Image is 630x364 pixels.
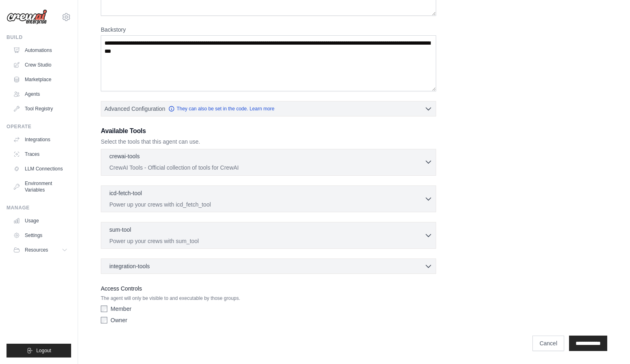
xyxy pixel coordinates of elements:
[7,205,71,211] div: Manage
[10,73,71,86] a: Marketplace
[104,105,165,113] span: Advanced Configuration
[10,214,71,227] a: Usage
[104,226,432,245] button: sum-tool Power up your crews with sum_tool
[101,295,436,302] p: The agent will only be visible to and executable by those groups.
[104,189,432,209] button: icd-fetch-tool Power up your crews with icd_fetch_tool
[101,26,436,34] label: Backstory
[25,247,48,253] span: Resources
[10,148,71,161] a: Traces
[532,336,564,351] a: Cancel
[10,177,71,196] a: Environment Variables
[168,106,274,112] a: They can also be set in the code. Learn more
[10,133,71,146] a: Integrations
[101,101,436,116] button: Advanced Configuration They can also be set in the code. Learn more
[10,162,71,175] a: LLM Connections
[10,102,71,115] a: Tool Registry
[109,189,142,197] p: icd-fetch-tool
[111,305,131,313] label: Member
[104,152,432,172] button: crewai-tools CrewAI Tools - Official collection of tools for CrewAI
[109,200,424,209] p: Power up your crews with icd_fetch_tool
[104,262,432,270] button: integration-tools
[109,226,131,234] p: sum-tool
[7,34,71,41] div: Build
[109,152,140,160] p: crewai-tools
[7,344,71,358] button: Logout
[10,243,71,256] button: Resources
[111,316,127,324] label: Owner
[10,88,71,101] a: Agents
[101,126,436,136] h3: Available Tools
[7,123,71,130] div: Operate
[101,138,436,146] p: Select the tools that this agent can use.
[10,229,71,242] a: Settings
[7,9,47,25] img: Logo
[10,58,71,71] a: Crew Studio
[109,237,424,245] p: Power up your crews with sum_tool
[36,347,51,354] span: Logout
[101,284,436,293] label: Access Controls
[10,44,71,57] a: Automations
[109,262,150,270] span: integration-tools
[109,164,424,172] p: CrewAI Tools - Official collection of tools for CrewAI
